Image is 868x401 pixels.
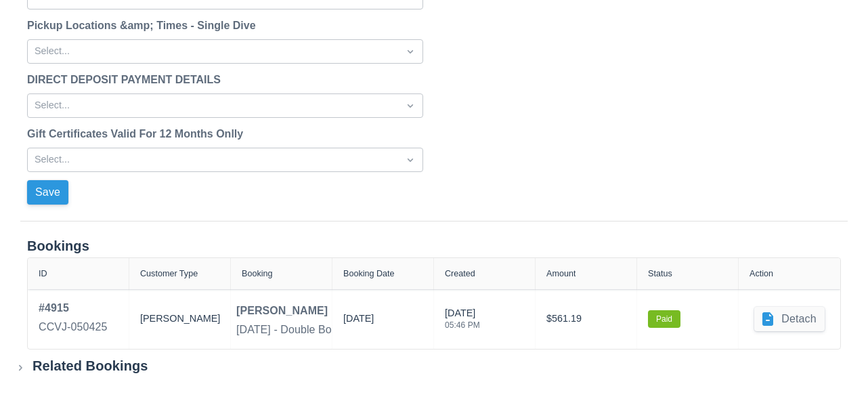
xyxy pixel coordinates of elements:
div: Bookings [27,238,841,255]
label: DIRECT DEPOSIT PAYMENT DETAILS [27,72,226,88]
label: Gift Certificates Valid For 12 Months Onlly [27,126,248,142]
div: Related Bookings [32,358,148,375]
span: Dropdown icon [404,99,417,112]
label: Pickup Locations &amp; Times - Single Dive [27,18,261,34]
div: [DATE] [343,312,374,332]
div: [DATE] [445,306,480,337]
div: Amount [546,269,576,278]
div: Booking Date [343,269,395,278]
span: Dropdown icon [404,153,417,167]
a: #4915CCVJ-050425 [39,300,107,338]
div: Status [648,269,672,278]
div: CCVJ-050425 [39,319,107,335]
span: Dropdown icon [404,45,417,58]
div: Created [445,269,475,278]
div: Booking [242,269,273,278]
button: Detach [754,307,825,331]
div: Customer Type [140,269,198,278]
div: [PERSON_NAME] [140,300,219,338]
div: # 4915 [39,300,107,316]
div: [PERSON_NAME] [236,303,328,319]
div: $561.19 [546,300,626,338]
button: Save [27,180,68,205]
div: Action [750,269,773,278]
div: 05:46 PM [445,321,480,329]
label: Paid [648,310,680,328]
div: ID [39,269,47,278]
